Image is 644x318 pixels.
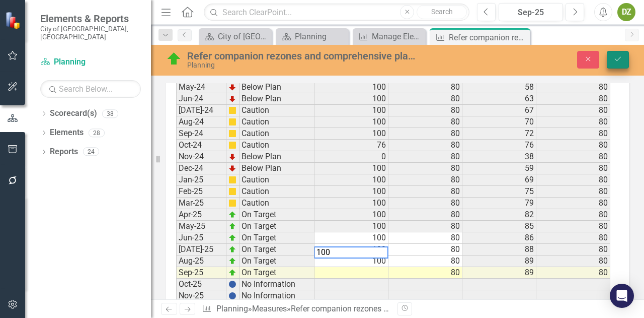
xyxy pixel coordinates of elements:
[462,116,536,128] td: 70
[176,163,226,174] td: Dec-24
[388,116,462,128] td: 80
[314,186,388,198] td: 100
[388,256,462,267] td: 80
[388,82,462,93] td: 80
[176,105,226,116] td: [DATE]-24
[617,3,635,21] div: DZ
[372,30,423,43] div: Manage Elements
[462,221,536,232] td: 85
[314,232,388,244] td: 100
[449,31,528,44] div: Refer companion rezones and comprehensive plan amendments for public hearing within 190 business ...
[314,209,388,221] td: 100
[202,303,390,315] div: » »
[228,83,236,91] img: TnMDeAgwAPMxUmUi88jYAAAAAElFTkSuQmCC
[40,13,141,25] span: Elements & Reports
[388,128,462,140] td: 80
[536,163,610,174] td: 80
[388,151,462,163] td: 80
[176,140,226,151] td: Oct-24
[536,128,610,140] td: 80
[314,163,388,174] td: 100
[388,267,462,279] td: 80
[314,116,388,128] td: 100
[314,93,388,105] td: 100
[314,128,388,140] td: 100
[388,186,462,198] td: 80
[536,209,610,221] td: 80
[388,140,462,151] td: 80
[228,234,236,242] img: zOikAAAAAElFTkSuQmCC
[239,198,314,209] td: Caution
[314,174,388,186] td: 100
[228,199,236,207] img: cBAA0RP0Y6D5n+AAAAAElFTkSuQmCC
[239,290,314,302] td: No Information
[204,4,469,21] input: Search ClearPoint...
[40,80,141,98] input: Search Below...
[176,232,226,244] td: Jun-25
[536,140,610,151] td: 80
[610,284,634,308] div: Open Intercom Messenger
[40,56,141,68] a: Planning
[355,30,423,43] a: Manage Elements
[176,93,226,105] td: Jun-24
[462,105,536,116] td: 67
[462,151,536,163] td: 38
[417,5,467,19] button: Search
[228,187,236,196] img: cBAA0RP0Y6D5n+AAAAAElFTkSuQmCC
[388,232,462,244] td: 80
[431,8,453,16] span: Search
[462,140,536,151] td: 76
[239,163,314,174] td: Below Plan
[239,267,314,279] td: On Target
[295,30,346,43] div: Planning
[239,82,314,93] td: Below Plan
[176,267,226,279] td: Sep-25
[176,174,226,186] td: Jan-25
[83,148,99,156] div: 24
[187,50,419,61] div: Refer companion rezones and comprehensive plan amendments for public hearing within 190 business ...
[89,129,105,137] div: 28
[388,105,462,116] td: 80
[187,61,419,69] div: Planning
[228,141,236,149] img: cBAA0RP0Y6D5n+AAAAAElFTkSuQmCC
[536,244,610,256] td: 80
[314,221,388,232] td: 100
[462,163,536,174] td: 59
[176,244,226,256] td: [DATE]-25
[228,245,236,253] img: zOikAAAAAElFTkSuQmCC
[50,108,97,119] a: Scorecard(s)
[176,256,226,267] td: Aug-25
[462,198,536,209] td: 79
[239,221,314,232] td: On Target
[239,128,314,140] td: Caution
[462,82,536,93] td: 58
[228,176,236,184] img: cBAA0RP0Y6D5n+AAAAAElFTkSuQmCC
[536,151,610,163] td: 80
[278,30,346,43] a: Planning
[239,140,314,151] td: Caution
[314,151,388,163] td: 0
[239,116,314,128] td: Caution
[462,267,536,279] td: 89
[40,25,141,41] small: City of [GEOGRAPHIC_DATA], [GEOGRAPHIC_DATA]
[388,163,462,174] td: 80
[388,209,462,221] td: 80
[176,279,226,290] td: Oct-25
[176,198,226,209] td: Mar-25
[228,222,236,230] img: zOikAAAAAElFTkSuQmCC
[536,198,610,209] td: 80
[176,290,226,302] td: Nov-25
[50,146,78,158] a: Reports
[239,279,314,290] td: No Information
[5,12,23,29] img: ClearPoint Strategy
[314,256,388,267] td: 100
[462,93,536,105] td: 63
[536,105,610,116] td: 80
[239,93,314,105] td: Below Plan
[228,257,236,265] img: zOikAAAAAElFTkSuQmCC
[462,244,536,256] td: 88
[228,106,236,114] img: cBAA0RP0Y6D5n+AAAAAElFTkSuQmCC
[314,244,388,256] td: 100
[239,244,314,256] td: On Target
[176,128,226,140] td: Sep-24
